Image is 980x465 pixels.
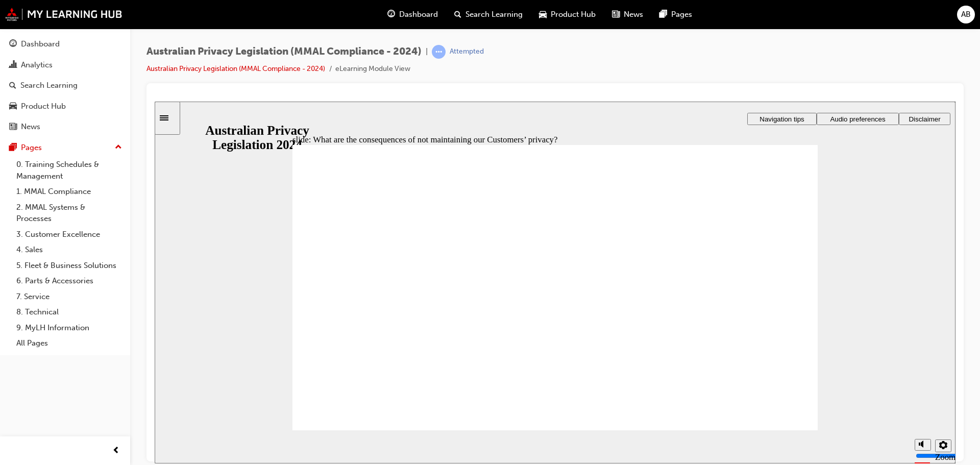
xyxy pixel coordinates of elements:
span: guage-icon [9,40,17,49]
button: Mute (Ctrl+Alt+M) [760,337,776,349]
div: Pages [21,142,42,154]
button: Audio preferences [662,11,744,23]
div: News [21,121,40,133]
div: Analytics [21,59,53,71]
a: news-iconNews [604,4,651,25]
button: Pages [4,138,126,157]
div: Search Learning [20,80,78,91]
li: eLearning Module View [335,63,410,75]
span: Dashboard [399,9,438,20]
a: 1. MMAL Compliance [12,184,126,200]
a: Australian Privacy Legislation (MMAL Compliance - 2024) [146,64,325,73]
span: Pages [671,9,692,20]
a: 9. MyLH Information [12,320,126,336]
span: car-icon [9,102,17,111]
span: Product Hub [551,9,596,20]
input: volume [761,350,827,358]
span: search-icon [454,8,461,21]
span: car-icon [539,8,547,21]
button: AB [957,6,975,23]
a: 7. Service [12,289,126,305]
span: up-icon [115,141,122,154]
div: Product Hub [21,101,66,112]
button: DashboardAnalyticsSearch LearningProduct HubNews [4,33,126,138]
a: 0. Training Schedules & Management [12,157,126,184]
a: 5. Fleet & Business Solutions [12,258,126,274]
span: News [624,9,643,20]
img: mmal [5,8,122,21]
span: Disclaimer [754,14,786,21]
span: Search Learning [465,9,523,20]
span: pages-icon [9,143,17,153]
a: 2. MMAL Systems & Processes [12,200,126,227]
div: Attempted [450,47,484,57]
a: guage-iconDashboard [379,4,446,25]
a: 8. Technical [12,304,126,320]
span: search-icon [9,81,16,90]
div: Dashboard [21,38,60,50]
button: Settings [780,338,797,351]
a: 6. Parts & Accessories [12,273,126,289]
button: Disclaimer [744,11,796,23]
span: news-icon [612,8,620,21]
a: Dashboard [4,35,126,54]
a: News [4,117,126,136]
span: guage-icon [387,8,395,21]
span: Audio preferences [675,14,730,21]
div: misc controls [755,329,796,362]
a: car-iconProduct Hub [531,4,604,25]
label: Zoom to fit [780,351,801,381]
button: Navigation tips [593,11,662,23]
a: 4. Sales [12,242,126,258]
span: learningRecordVerb_ATTEMPT-icon [432,45,446,59]
span: news-icon [9,123,17,132]
a: Analytics [4,56,126,75]
a: Product Hub [4,97,126,116]
a: pages-iconPages [651,4,700,25]
a: 3. Customer Excellence [12,227,126,242]
span: Australian Privacy Legislation (MMAL Compliance - 2024) [146,46,422,58]
span: chart-icon [9,61,17,70]
a: search-iconSearch Learning [446,4,531,25]
span: prev-icon [112,445,120,457]
a: Search Learning [4,76,126,95]
span: AB [961,9,971,20]
span: pages-icon [659,8,667,21]
span: Navigation tips [605,14,649,21]
a: All Pages [12,335,126,351]
span: | [426,46,428,58]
